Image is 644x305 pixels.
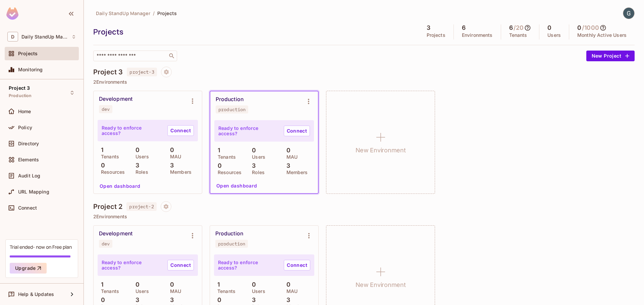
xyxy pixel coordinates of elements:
p: 0 [214,297,221,303]
div: dev [102,106,110,112]
a: Connect [284,126,310,136]
span: Monitoring [18,67,43,72]
p: 0 [167,281,174,288]
p: 1 [214,147,220,154]
p: Users [132,289,149,294]
div: Production [216,96,244,103]
p: 1 [98,281,103,288]
div: production [218,107,246,112]
div: Projects [93,27,415,37]
p: Tenants [214,154,236,160]
p: Projects [427,32,445,38]
p: MAU [167,289,181,294]
div: Trial ended- now on Free plan [10,244,72,250]
span: Project settings [161,70,172,76]
button: Environment settings [302,95,315,108]
span: D [7,32,18,42]
p: 1 [214,281,220,288]
span: Production [9,93,32,98]
p: Tenants [214,289,235,294]
p: Monthly Active Users [577,32,627,38]
button: New Project [586,51,635,61]
h5: 6 [462,24,466,31]
p: Resources [98,169,125,175]
p: 0 [98,297,105,303]
p: Ready to enforce access? [102,125,162,136]
p: Ready to enforce access? [218,126,278,136]
span: Projects [157,10,177,16]
p: 2 Environments [93,79,635,85]
p: Tenants [509,32,527,38]
button: Open dashboard [214,180,260,191]
h5: / 1000 [582,24,599,31]
li: / [153,10,155,16]
p: Ready to enforce access? [218,260,278,271]
p: Roles [249,170,265,175]
span: Project 3 [9,85,30,91]
p: 0 [132,281,140,288]
h5: 6 [509,24,513,31]
p: Members [167,169,192,175]
p: 3 [132,162,139,169]
p: Users [249,154,265,160]
p: 2 Environments [93,214,635,219]
div: dev [102,241,110,246]
div: production [218,241,245,246]
p: Tenants [98,289,119,294]
a: Connect [284,260,310,271]
div: Development [99,96,132,102]
p: MAU [167,154,181,159]
p: Members [283,170,308,175]
button: Environment settings [186,94,199,108]
h5: 0 [547,24,551,31]
span: Project settings [161,205,171,211]
p: 0 [249,147,256,154]
button: Upgrade [10,263,47,274]
span: Policy [18,125,32,130]
div: Production [215,230,243,237]
h5: 3 [427,24,430,31]
h4: Project 2 [93,203,122,211]
span: Daily StandUp Manager [96,10,150,16]
button: Open dashboard [97,181,143,192]
h1: New Environment [356,145,406,155]
span: Audit Log [18,173,40,178]
p: 0 [98,162,105,169]
span: Elements [18,157,39,162]
span: Projects [18,51,38,56]
span: project-3 [127,68,157,76]
span: Home [18,109,31,114]
span: Connect [18,205,37,211]
p: 0 [214,162,222,169]
h5: / 20 [514,24,524,31]
p: Users [132,154,149,159]
span: URL Mapping [18,189,49,195]
p: 1 [98,147,103,153]
img: SReyMgAAAABJRU5ErkJggg== [6,7,18,20]
p: 0 [283,281,290,288]
p: 3 [283,162,290,169]
h1: New Environment [356,280,406,290]
p: 3 [249,162,256,169]
span: project-2 [126,202,156,211]
span: Directory [18,141,39,146]
p: 3 [167,297,174,303]
div: Development [99,230,132,237]
p: 3 [132,297,139,303]
a: Connect [167,260,194,271]
p: 0 [249,281,256,288]
button: Environment settings [302,229,316,242]
a: Connect [167,125,194,136]
p: 0 [167,147,174,153]
span: Help & Updates [18,292,54,297]
button: Environment settings [186,229,199,242]
span: Workspace: Daily StandUp Manager [21,34,68,40]
p: Users [547,32,561,38]
p: Resources [214,170,241,175]
p: 3 [283,297,290,303]
p: MAU [283,289,298,294]
img: Goran Jovanovic [623,8,634,19]
h4: Project 3 [93,68,123,76]
p: Environments [462,32,493,38]
p: 3 [167,162,174,169]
